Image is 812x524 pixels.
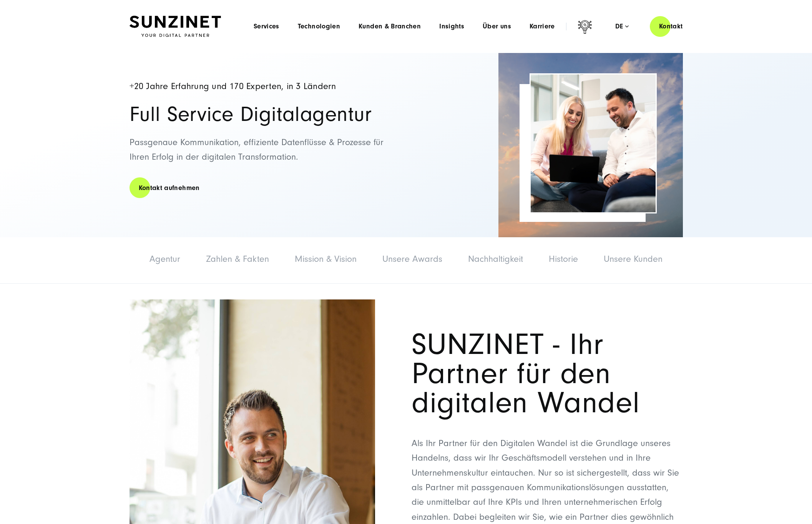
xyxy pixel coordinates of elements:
[530,23,555,30] a: Karriere
[650,15,692,37] a: Kontakt
[483,23,511,30] a: Über uns
[130,177,209,199] a: Kontakt aufnehmen
[130,16,221,37] img: SUNZINET Full Service Digital Agentur
[130,137,384,162] span: Passgenaue Kommunikation, effiziente Datenflüsse & Prozesse für Ihren Erfolg in der digitalen Tra...
[149,254,180,264] a: Agentur
[254,23,279,30] a: Services
[206,254,269,264] a: Zahlen & Fakten
[295,254,357,264] a: Mission & Vision
[604,254,663,264] a: Unsere Kunden
[130,82,399,91] h4: +20 Jahre Erfahrung und 170 Experten, in 3 Ländern
[439,23,464,30] a: Insights
[382,254,442,264] a: Unsere Awards
[531,74,656,212] img: Service_Images_2025_39
[359,23,421,30] a: Kunden & Branchen
[468,254,523,264] a: Nachhaltigkeit
[549,254,578,264] a: Historie
[615,23,629,30] div: de
[498,53,683,237] img: Full-Service Digitalagentur SUNZINET - Business Applications Web & Cloud_2
[412,330,683,418] h1: SUNZINET - Ihr Partner für den digitalen Wandel
[130,104,399,125] h2: Full Service Digitalagentur
[298,23,340,30] a: Technologien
